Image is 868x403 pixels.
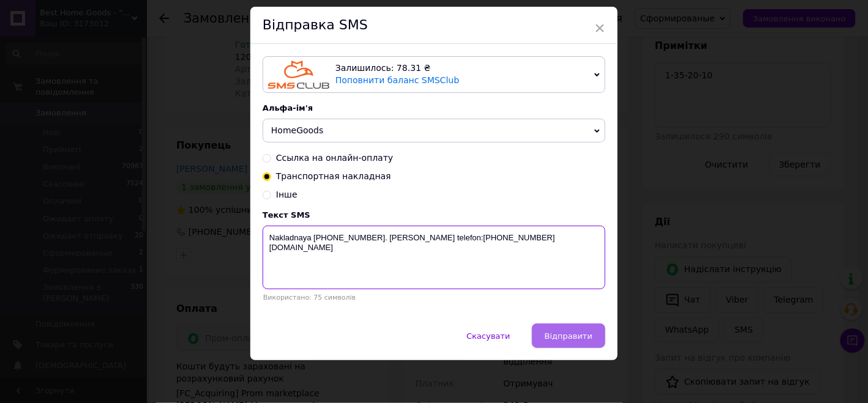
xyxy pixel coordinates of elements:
[335,75,459,85] a: Поповнити баланс SMSClub
[276,190,297,199] span: Інше
[454,324,523,348] button: Скасувати
[250,7,618,44] div: Відправка SMS
[263,294,605,301] div: Використано: 75 символів
[276,153,393,163] span: Ссылка на онлайн-оплату
[263,226,605,289] textarea: Nakladnaya [PHONE_NUMBER]. [PERSON_NAME] telefon:[PHONE_NUMBER] [DOMAIN_NAME]
[545,331,593,341] span: Відправити
[466,331,510,341] span: Скасувати
[271,125,324,135] span: HomeGoods
[276,171,391,181] span: Транспортная накладная
[263,210,605,220] div: Текст SMS
[263,103,313,113] span: Альфа-ім'я
[532,324,605,348] button: Відправити
[594,18,605,39] span: ×
[335,62,589,75] div: Залишилось: 78.31 ₴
